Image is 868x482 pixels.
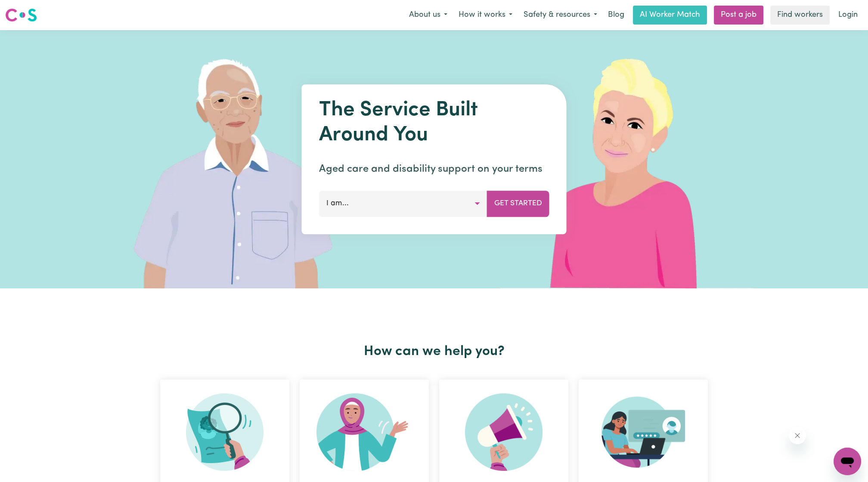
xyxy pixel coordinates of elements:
[789,427,806,444] iframe: Close message
[487,191,549,216] button: Get Started
[601,393,685,471] img: Provider
[5,5,37,25] a: Careseekers logo
[186,393,263,471] img: Search
[833,6,863,25] a: Login
[319,191,487,216] button: I am...
[465,393,542,471] img: Refer
[518,6,603,24] button: Safety & resources
[453,6,518,24] button: How it works
[403,6,453,24] button: About us
[319,161,549,177] p: Aged care and disability support on your terms
[5,7,37,23] img: Careseekers logo
[5,6,52,13] span: Need any help?
[316,393,412,471] img: Become Worker
[714,6,763,25] a: Post a job
[155,343,713,360] h2: How can we help you?
[319,98,549,148] h1: The Service Built Around You
[834,448,861,475] iframe: Button to launch messaging window
[633,6,707,25] a: AI Worker Match
[770,6,830,25] a: Find workers
[603,6,629,25] a: Blog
